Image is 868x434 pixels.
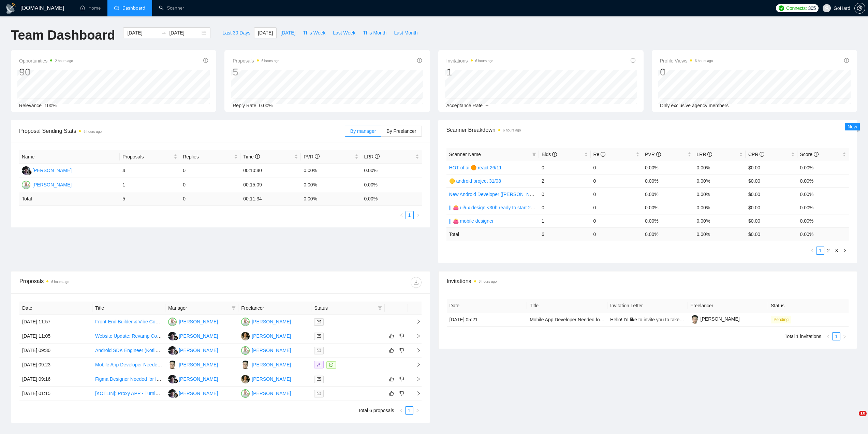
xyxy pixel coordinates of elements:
td: 0 [539,201,591,214]
td: 0.00% [642,187,694,201]
li: Total 1 invitations [785,332,821,340]
a: BP[PERSON_NAME] [241,362,291,367]
a: || 👛 mobile designer [449,218,494,224]
button: like [387,346,396,354]
li: 1 [406,211,414,219]
iframe: Intercom live chat [845,411,861,427]
span: Last Week [333,29,355,37]
a: IV[PERSON_NAME] [241,319,291,324]
td: 0.00% [642,174,694,187]
img: gigradar-bm.png [27,170,32,175]
li: Previous Page [808,247,816,255]
button: like [387,375,396,383]
a: setting [854,5,865,11]
img: IV [241,346,250,355]
td: 0.00% [301,164,361,178]
li: 1 [405,406,413,415]
span: info-circle [203,58,208,63]
td: 0.00% [797,174,849,187]
div: [PERSON_NAME] [32,181,72,188]
span: download [411,280,421,285]
td: Mobile App Developer Needed for Push-Up Fitness App (iOS + Android) – V2 Features [92,358,165,372]
a: BP[PERSON_NAME] [168,362,218,367]
span: mail [317,348,321,352]
span: CPR [748,152,764,157]
span: Manager [168,304,229,312]
h1: Team Dashboard [11,27,115,43]
li: 1 [832,332,840,340]
button: right [414,211,422,219]
td: 0.00% [694,214,746,227]
span: PVR [304,154,320,159]
td: [DATE] 05:21 [447,312,527,327]
span: dislike [399,333,404,339]
button: download [411,277,422,288]
td: $0.00 [746,214,797,227]
div: [PERSON_NAME] [179,347,218,354]
div: 5 [233,66,279,79]
a: 1 [816,247,824,254]
a: Mobile App Developer Needed for Push-Up Fitness App (iOS + Android) – V2 Features [95,362,278,367]
a: homeHome [80,5,101,11]
a: || 👛 ui/ux design <30h ready to start 23/07 [449,205,540,210]
img: c1qOfENW3LhlVGsao8dQiftSVVHWMuVlyJNI1XMvAWAfE6XRjaYJKSBnMI-B-rRkpE [691,315,699,324]
a: New Android Developer ([PERSON_NAME]) [449,192,543,197]
span: This Month [363,29,386,37]
td: 0.00 % [797,227,849,241]
span: info-circle [760,152,764,157]
td: 2 [539,174,591,187]
td: [DATE] 09:23 [19,358,92,372]
button: like [387,332,396,340]
time: 6 hours ago [503,128,521,132]
span: to [161,30,166,36]
span: right [411,348,421,353]
a: OT[PERSON_NAME] [241,333,291,338]
a: searchScanner [159,5,184,11]
span: Bids [542,152,557,157]
td: Website Update: Revamp Content and Design Alignment [92,329,165,344]
td: 0.00% [642,214,694,227]
td: 6 [539,227,591,241]
a: [KOTLIN]: Proxy APP - Turning mobile devices into proxies [95,391,219,396]
button: left [808,247,816,255]
td: 0.00 % [642,227,694,241]
span: info-circle [255,154,260,159]
span: mail [317,320,321,324]
img: BP [241,361,250,369]
th: Status [768,299,849,312]
img: IV [22,181,30,189]
span: Reply Rate [233,103,256,108]
button: [DATE] [277,27,299,38]
th: Date [447,299,527,312]
button: left [824,332,832,340]
span: Pending [771,316,791,323]
th: Title [527,299,607,312]
input: End date [169,29,200,37]
td: [DATE] 11:57 [19,315,92,329]
th: Name [19,150,120,164]
td: 0.00% [797,161,849,174]
span: Only exclusive agency members [660,103,729,108]
li: 3 [833,247,841,255]
a: OT[PERSON_NAME] [241,376,291,381]
img: RR [168,389,177,398]
a: IV[PERSON_NAME] [241,347,291,353]
a: Front-End Builder & Vibe Coder (React Native, Next.js & AI Tools) [95,319,234,324]
td: 0 [180,178,240,192]
time: 6 hours ago [475,59,494,63]
div: [PERSON_NAME] [252,361,291,368]
img: gigradar-bm.png [173,350,178,355]
span: right [411,362,421,367]
td: 0 [591,174,643,187]
td: 0.00 % [361,192,422,206]
div: [PERSON_NAME] [179,318,218,325]
td: Android SDK Engineer (Kotlin) – Chat App Ads Integration [92,344,165,358]
td: [DATE] 09:16 [19,372,92,387]
a: 2 [825,247,832,254]
th: Replies [180,150,240,164]
span: left [399,213,403,217]
span: filter [230,303,237,313]
img: upwork-logo.png [779,5,784,11]
span: left [810,249,814,253]
td: 00:10:40 [240,164,301,178]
